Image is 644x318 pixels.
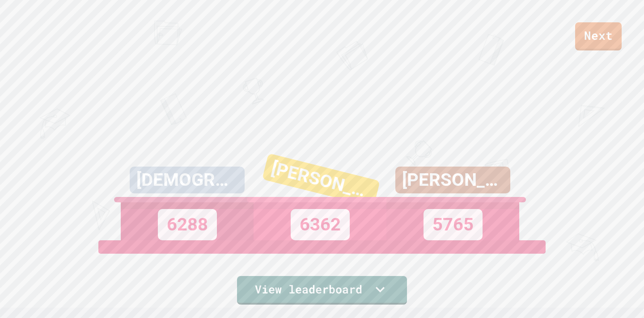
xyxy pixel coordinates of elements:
div: 6362 [291,209,350,240]
div: [PERSON_NAME] [262,153,380,207]
a: View leaderboard [237,276,407,305]
div: 5765 [424,209,483,240]
div: [PERSON_NAME] [395,167,510,193]
a: Next [575,22,622,50]
div: [DEMOGRAPHIC_DATA] [130,167,245,193]
div: 6288 [158,209,217,240]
